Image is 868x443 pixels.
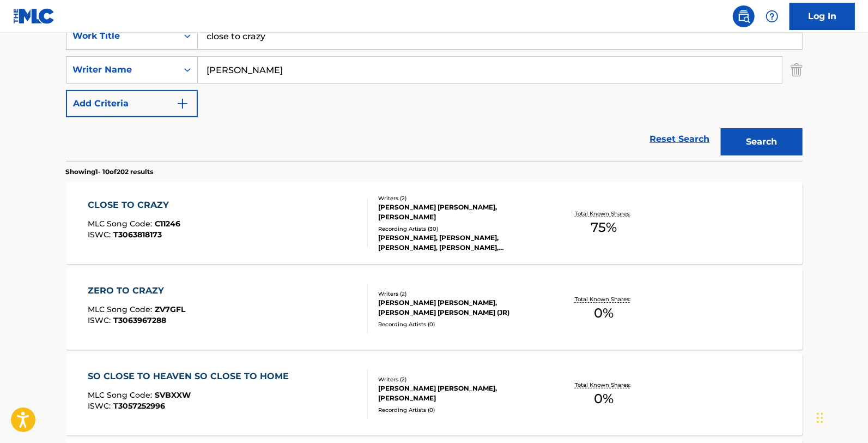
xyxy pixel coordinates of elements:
[155,219,180,229] span: C11246
[378,298,543,318] div: [PERSON_NAME] [PERSON_NAME], [PERSON_NAME] [PERSON_NAME] (JR)
[155,390,191,400] span: SVBXXW
[378,194,543,202] div: Writers ( 2 )
[88,390,155,400] span: MLC Song Code :
[66,268,803,350] a: ZERO TO CRAZYMLC Song Code:ZV7GFLISWC:T3063967288Writers (2)[PERSON_NAME] [PERSON_NAME], [PERSON_...
[575,295,633,303] p: Total Known Shares:
[817,402,823,434] div: Drag
[66,182,803,264] a: CLOSE TO CRAZYMLC Song Code:C11246ISWC:T3063818173Writers (2)[PERSON_NAME] [PERSON_NAME], [PERSON...
[66,167,154,177] p: Showing 1 - 10 of 202 results
[88,370,294,383] div: SO CLOSE TO HEAVEN SO CLOSE TO HOME
[594,303,614,323] span: 0 %
[378,202,543,222] div: [PERSON_NAME] [PERSON_NAME], [PERSON_NAME]
[594,389,614,409] span: 0 %
[113,315,166,325] span: T3063967288
[88,230,113,240] span: ISWC :
[378,225,543,233] div: Recording Artists ( 30 )
[378,233,543,253] div: [PERSON_NAME], [PERSON_NAME], [PERSON_NAME], [PERSON_NAME], [PERSON_NAME]
[88,199,180,212] div: CLOSE TO CRAZY
[88,304,155,314] span: MLC Song Code :
[737,10,750,23] img: search
[378,320,543,328] div: Recording Artists ( 0 )
[733,5,755,27] a: Public Search
[88,401,113,411] span: ISWC :
[378,375,543,384] div: Writers ( 2 )
[88,315,113,325] span: ISWC :
[378,406,543,414] div: Recording Artists ( 0 )
[645,127,715,151] a: Reset Search
[721,128,803,155] button: Search
[814,391,868,443] iframe: Chat Widget
[766,10,779,23] img: help
[761,5,783,27] div: Help
[88,284,185,297] div: ZERO TO CRAZY
[13,8,55,24] img: MLC Logo
[66,90,198,117] button: Add Criteria
[113,401,165,411] span: T3057252996
[73,29,171,43] div: Work Title
[66,354,803,435] a: SO CLOSE TO HEAVEN SO CLOSE TO HOMEMLC Song Code:SVBXXWISWC:T3057252996Writers (2)[PERSON_NAME] [...
[66,22,803,161] form: Search Form
[575,209,633,218] p: Total Known Shares:
[790,3,855,30] a: Log In
[791,56,803,83] img: Delete Criterion
[155,304,185,314] span: ZV7GFL
[176,97,189,110] img: 9d2ae6d4665cec9f34b9.svg
[88,219,155,229] span: MLC Song Code :
[378,384,543,403] div: [PERSON_NAME] [PERSON_NAME], [PERSON_NAME]
[113,230,162,240] span: T3063818173
[73,63,171,76] div: Writer Name
[575,381,633,389] p: Total Known Shares:
[591,218,617,237] span: 75 %
[378,290,543,298] div: Writers ( 2 )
